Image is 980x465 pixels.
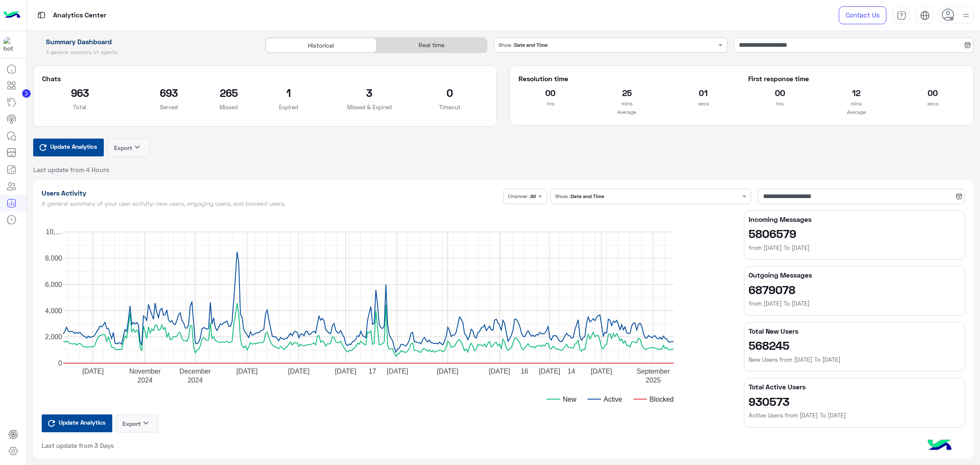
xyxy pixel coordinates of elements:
[33,165,109,174] span: Last update from 4 Hours
[42,441,114,450] span: Last update from 3 Days
[961,10,971,21] img: profile
[412,86,488,99] h2: 0
[437,367,458,374] text: [DATE]
[567,367,575,374] text: 14
[33,49,256,56] h5: A general summary of agents
[42,189,500,197] h1: Users Activity
[749,355,960,364] h6: New Users from [DATE] To [DATE]
[251,86,327,99] h2: 1
[45,307,62,314] text: 4,000
[672,99,735,108] p: secs
[749,215,960,224] h5: Incoming Messages
[749,244,960,252] h6: from [DATE] To [DATE]
[488,367,510,374] text: [DATE]
[646,376,661,383] text: 2025
[236,367,257,374] text: [DATE]
[538,367,560,374] text: [DATE]
[179,367,211,374] text: December
[595,86,659,99] h2: 25
[45,281,62,288] text: 6,000
[3,6,20,24] img: Logo
[339,103,399,111] p: Missed & Expired
[749,299,960,308] h6: from [DATE] To [DATE]
[749,338,960,352] h2: 568245
[749,227,960,240] h2: 5806579
[563,395,576,403] text: New
[530,193,536,199] b: All
[116,414,158,433] button: Exportkeyboard_arrow_down
[48,141,99,152] span: Update Analytics
[514,42,547,48] b: Date and Time
[368,367,376,374] text: 17
[749,327,960,335] h5: Total New Users
[42,414,112,432] button: Update Analytics
[748,108,965,116] p: Average
[82,367,103,374] text: [DATE]
[141,418,151,428] i: keyboard_arrow_down
[518,74,735,83] h5: Resolution time
[288,367,309,374] text: [DATE]
[219,103,238,111] p: Missed
[33,37,256,46] h1: Summary Dashboard
[824,99,888,108] p: mins
[57,417,108,428] span: Update Analytics
[137,376,153,383] text: 2024
[749,383,960,391] h5: Total Active Users
[387,367,408,374] text: [DATE]
[265,38,376,53] div: Historical
[58,360,62,367] text: 0
[131,103,207,111] p: Served
[251,103,327,111] p: Expired
[839,6,886,24] a: Contact Us
[824,86,888,99] h2: 12
[748,99,812,108] p: hrs
[749,394,960,408] h2: 930573
[590,367,612,374] text: [DATE]
[339,86,399,99] h2: 3
[518,99,582,108] p: hrs
[36,10,47,20] img: tab
[53,10,106,21] p: Analytics Center
[518,86,582,99] h2: 00
[901,99,965,108] p: secs
[748,74,965,83] h5: First response time
[636,367,670,374] text: September
[46,228,62,235] text: 10,…
[42,210,729,414] svg: A chart.
[187,376,202,383] text: 2024
[412,103,488,111] p: Timeout
[521,367,528,374] text: 16
[672,86,735,99] h2: 01
[42,103,118,111] p: Total
[604,395,622,403] text: Active
[33,139,104,156] button: Update Analytics
[107,139,150,157] button: Exportkeyboard_arrow_down
[749,411,960,420] h6: Active Users from [DATE] To [DATE]
[897,11,906,20] img: tab
[925,431,954,461] img: hulul-logo.png
[376,38,487,53] div: Real time
[920,11,930,20] img: tab
[749,271,960,279] h5: Outgoing Messages
[571,193,604,199] b: Date and Time
[42,200,500,207] h5: A general summary of your user activity: new users, engaging users, and blocked users.
[42,86,118,99] h2: 963
[901,86,965,99] h2: 00
[219,86,238,99] h2: 265
[131,86,207,99] h2: 693
[42,74,488,83] h5: Chats
[748,86,812,99] h2: 00
[45,333,62,340] text: 2,000
[749,283,960,296] h2: 6879078
[595,99,659,108] p: mins
[518,108,735,116] p: Average
[893,6,910,24] a: tab
[3,37,19,52] img: 1403182699927242
[650,395,674,403] text: Blocked
[132,142,142,152] i: keyboard_arrow_down
[335,367,356,374] text: [DATE]
[129,367,160,374] text: November
[45,254,62,261] text: 8,000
